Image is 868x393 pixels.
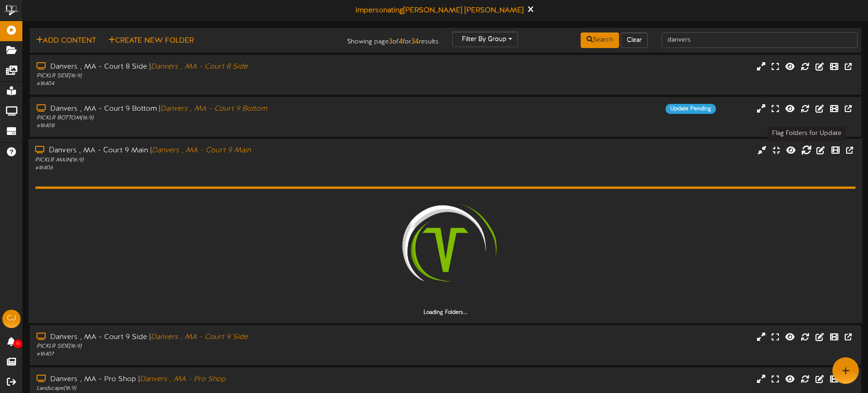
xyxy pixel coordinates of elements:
i: Danvers , MA - Court 9 Bottom [160,105,267,113]
img: loading-spinner-2.png [387,191,504,309]
strong: 34 [411,38,419,46]
div: Danvers , MA - Court 9 Side | [37,332,369,343]
button: Add Content [33,35,99,47]
i: Danvers , MA - Court 9 Side [151,333,248,341]
div: # 16407 [37,350,369,358]
button: Filter By Group [452,32,518,47]
div: Danvers , MA - Pro Shop | [37,374,369,385]
button: Create New Folder [106,35,196,47]
div: PICKLR SIDE ( 16:9 ) [37,343,369,350]
div: # 16406 [35,164,369,172]
div: Danvers , MA - Court 9 Bottom | [37,104,369,114]
i: Danvers , MA - Court 8 Side [151,63,248,71]
div: Danvers , MA - Court 9 Main | [35,145,369,156]
i: Danvers , MA - Pro Shop [140,375,226,383]
div: Landscape ( 16:9 ) [37,385,369,393]
input: -- Search Playlists by Name -- [662,32,857,48]
strong: Loading Folders... [423,309,467,316]
i: Danvers , MA - Court 9 Main [152,146,251,155]
strong: 3 [389,38,392,46]
div: PICKLR BOTTOM ( 16:9 ) [37,114,369,122]
button: Clear [621,32,648,48]
div: # 16408 [37,122,369,130]
span: 11 [13,339,22,348]
strong: 4 [399,38,403,46]
div: Update Pending [666,104,716,114]
div: Showing page of for results [306,32,445,47]
div: # 16404 [37,80,369,88]
div: PICKLR MAIN ( 16:9 ) [35,156,369,164]
div: PICKLR SIDE ( 16:9 ) [37,72,369,80]
div: Danvers , MA - Court 8 Side | [37,62,369,72]
button: Search [581,32,619,48]
div: CJ [2,310,21,328]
